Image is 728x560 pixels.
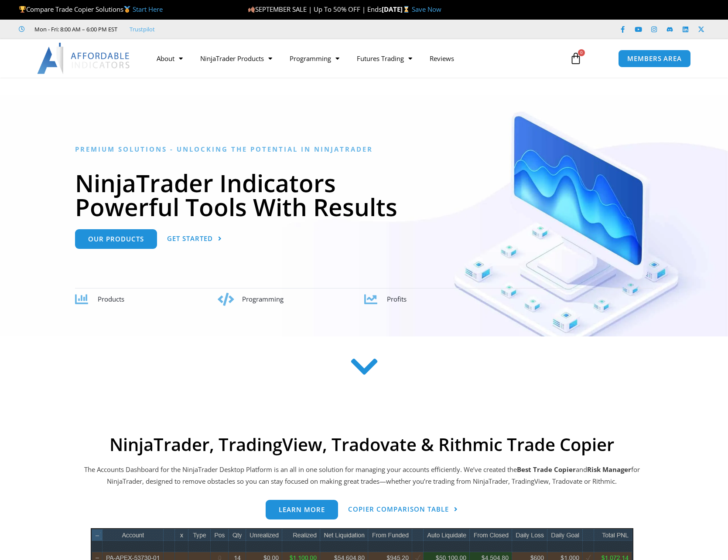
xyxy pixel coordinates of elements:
nav: Menu [148,48,560,68]
span: Copier Comparison Table [348,506,449,512]
h1: NinjaTrader Indicators Powerful Tools With Results [75,171,653,219]
a: Trustpilot [130,24,155,34]
a: Get Started [167,229,222,249]
strong: [DATE] [382,5,412,14]
a: Programming [281,48,348,68]
span: Programming [242,295,284,303]
span: Learn more [279,506,325,513]
a: About [148,48,191,68]
img: 🥇 [124,6,130,13]
a: Futures Trading [348,48,421,68]
a: NinjaTrader Products [191,48,281,68]
strong: Risk Manager [587,465,631,474]
a: Reviews [421,48,463,68]
a: Learn more [266,500,338,519]
a: 0 [557,46,595,71]
a: Copier Comparison Table [348,500,458,519]
p: The Accounts Dashboard for the NinjaTrader Desktop Platform is an all in one solution for managin... [83,464,641,488]
span: Get Started [167,235,213,242]
img: LogoAI | Affordable Indicators – NinjaTrader [37,43,131,74]
a: Start Here [133,5,163,14]
span: Our Products [88,236,144,242]
img: 🏆 [19,6,26,13]
a: MEMBERS AREA [618,50,691,68]
span: 0 [578,49,585,56]
h6: Premium Solutions - Unlocking the Potential in NinjaTrader [75,145,653,153]
span: Compare Trade Copier Solutions [19,5,163,14]
b: Best Trade Copier [517,465,576,474]
span: Profits [387,295,407,303]
img: 🍂 [248,6,255,13]
span: Products [98,295,124,303]
span: SEPTEMBER SALE | Up To 50% OFF | Ends [247,5,381,14]
span: MEMBERS AREA [627,55,682,62]
a: Our Products [75,229,157,249]
h2: NinjaTrader, TradingView, Tradovate & Rithmic Trade Copier [83,434,641,455]
a: Save Now [412,5,441,14]
img: ⌛ [403,6,410,13]
span: Mon - Fri: 8:00 AM – 6:00 PM EST [32,24,117,34]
